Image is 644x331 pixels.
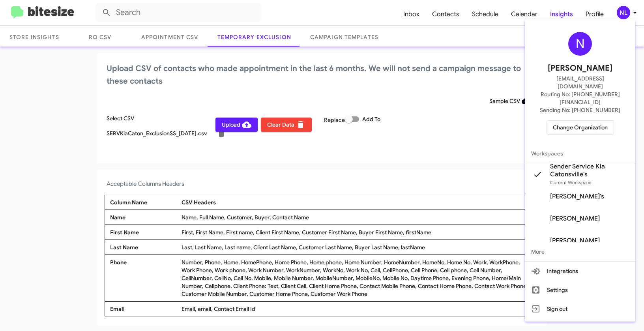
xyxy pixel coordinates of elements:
[534,90,626,106] span: Routing No: [PHONE_NUMBER][FINANCIAL_ID]
[525,299,635,318] button: Sign out
[550,180,592,185] span: Current Workspace
[550,237,600,245] span: [PERSON_NAME]
[525,262,635,281] button: Integrations
[548,62,612,75] span: [PERSON_NAME]
[525,242,635,261] span: More
[547,120,614,135] button: Change Organization
[534,75,626,90] span: [EMAIL_ADDRESS][DOMAIN_NAME]
[525,144,635,163] span: Workspaces
[525,281,635,299] button: Settings
[568,32,592,56] div: N
[550,193,604,200] span: [PERSON_NAME]'s
[550,215,600,223] span: [PERSON_NAME]
[540,106,620,114] span: Sending No: [PHONE_NUMBER]
[553,121,608,134] span: Change Organization
[550,163,629,178] span: Sender Service Kia Catonsville's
